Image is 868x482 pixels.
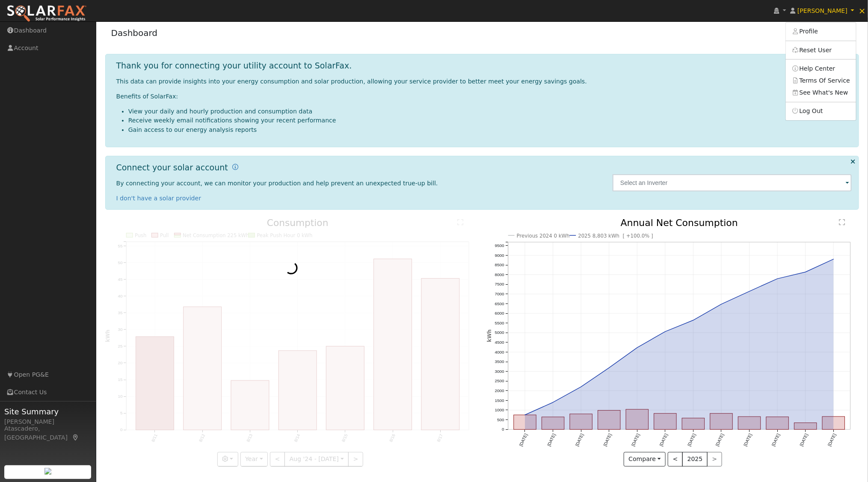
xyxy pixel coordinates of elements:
[624,452,666,467] button: Compare
[128,125,852,134] li: Gain access to our energy analysis reports
[797,7,847,14] span: [PERSON_NAME]
[578,233,653,239] text: 2025 8,803 kWh [ +100.0% ]
[495,262,504,267] text: 8500
[579,385,583,389] circle: onclick=""
[607,366,611,370] circle: onclick=""
[748,290,751,293] circle: onclick=""
[668,452,683,467] button: <
[128,107,852,116] li: View your daily and hourly production and consumption data
[743,433,753,447] text: [DATE]
[715,433,725,447] text: [DATE]
[495,360,504,364] text: 3500
[621,217,738,228] text: Annual Net Consumption
[495,369,504,374] text: 3000
[720,303,723,306] circle: onclick=""
[116,78,587,85] span: This data can provide insights into your energy consumption and solar production, allowing your s...
[654,414,677,430] rect: onclick=""
[111,28,158,38] a: Dashboard
[776,277,779,280] circle: onclick=""
[786,62,856,74] a: Help Center
[116,180,438,187] span: By connecting your account, we can monitor your production and help prevent an unexpected true-up...
[128,116,852,125] li: Receive weekly email notifications showing your recent performance
[4,417,92,426] div: [PERSON_NAME]
[116,195,201,202] a: I don't have a solar provider
[839,219,845,226] text: 
[710,414,733,430] rect: onclick=""
[598,411,621,430] rect: onclick=""
[786,86,856,98] a: See What's New
[771,433,781,447] text: [DATE]
[636,346,639,349] circle: onclick=""
[495,408,504,413] text: 1000
[495,301,504,306] text: 6500
[517,233,570,239] text: Previous 2024 0 kWh
[495,379,504,384] text: 2500
[859,6,866,16] span: ×
[786,26,856,38] a: Profile
[570,414,592,430] rect: onclick=""
[495,272,504,277] text: 8000
[682,418,705,430] rect: onclick=""
[514,415,536,430] rect: onclick=""
[682,452,708,467] button: 2025
[495,311,504,315] text: 6000
[659,433,669,447] text: [DATE]
[804,271,807,274] circle: onclick=""
[786,74,856,86] a: Terms Of Service
[832,257,835,261] circle: onclick=""
[687,433,697,447] text: [DATE]
[794,423,817,430] rect: onclick=""
[495,330,504,335] text: 5000
[4,424,92,442] div: Atascadero, [GEOGRAPHIC_DATA]
[502,427,504,432] text: 0
[72,434,80,441] a: Map
[495,398,504,403] text: 1500
[518,433,528,447] text: [DATE]
[551,401,555,404] circle: onclick=""
[786,44,856,56] a: Reset User
[827,433,837,447] text: [DATE]
[631,433,640,447] text: [DATE]
[495,253,504,258] text: 9000
[116,163,228,173] h1: Connect your solar account
[495,388,504,393] text: 2000
[497,417,504,422] text: 500
[767,417,789,429] rect: onclick=""
[486,330,492,342] text: kWh
[495,243,504,248] text: 9500
[575,433,584,447] text: [DATE]
[738,417,761,430] rect: onclick=""
[692,318,695,322] circle: onclick=""
[4,406,92,417] span: Site Summary
[495,340,504,345] text: 4500
[542,417,564,430] rect: onclick=""
[44,468,51,475] img: retrieve
[116,61,352,71] h1: Thank you for connecting your utility account to SolarFax.
[523,414,527,417] circle: onclick=""
[495,282,504,287] text: 7500
[799,433,809,447] text: [DATE]
[626,410,649,430] rect: onclick=""
[786,105,856,117] a: Log Out
[823,417,845,430] rect: onclick=""
[495,350,504,354] text: 4000
[613,174,852,191] input: Select an Inverter
[6,5,87,23] img: SolarFax
[546,433,556,447] text: [DATE]
[116,92,852,101] p: Benefits of SolarFax:
[664,330,667,333] circle: onclick=""
[495,321,504,325] text: 5500
[603,433,613,447] text: [DATE]
[495,292,504,296] text: 7000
